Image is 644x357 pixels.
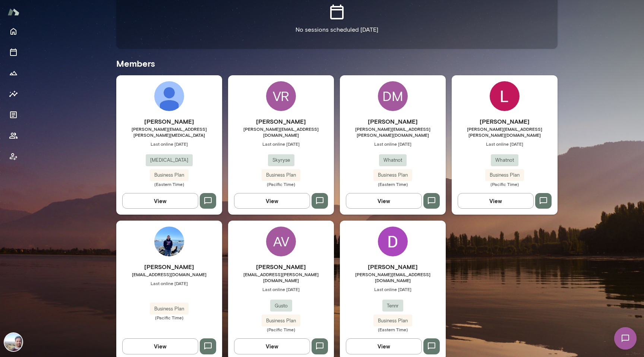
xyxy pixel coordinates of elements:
h6: [PERSON_NAME] [228,262,334,271]
span: Whatnot [379,157,407,164]
span: (Pacific Time) [116,315,222,320]
button: View [346,338,422,354]
img: Daniel Guillen [378,227,408,256]
div: AV [266,227,296,256]
span: Tennr [382,302,403,310]
h5: Members [116,57,558,69]
span: Last online [DATE] [452,141,558,147]
button: View [122,193,198,209]
img: Logan Bestwick [490,81,520,111]
span: Whatnot [491,157,518,164]
h6: [PERSON_NAME] [452,117,558,126]
span: Skyryse [268,157,294,164]
span: (Eastern Time) [340,181,446,187]
span: [PERSON_NAME][EMAIL_ADDRESS][DOMAIN_NAME] [228,126,334,138]
span: [PERSON_NAME][EMAIL_ADDRESS][DOMAIN_NAME] [340,271,446,283]
button: Client app [6,149,21,164]
button: Members [6,128,21,143]
span: [EMAIL_ADDRESS][DOMAIN_NAME] [116,271,222,277]
div: DM [378,81,408,111]
span: (Pacific Time) [228,326,334,332]
h6: [PERSON_NAME] [116,262,222,271]
span: Business Plan [262,317,300,325]
button: Growth Plan [6,66,21,80]
h6: [PERSON_NAME] [228,117,334,126]
span: Last online [DATE] [340,141,446,147]
span: Business Plan [262,171,300,179]
button: Sessions [6,45,21,60]
button: Documents [6,107,21,122]
span: [PERSON_NAME][EMAIL_ADDRESS][PERSON_NAME][MEDICAL_DATA] [116,126,222,138]
button: View [122,338,198,354]
button: View [234,193,310,209]
span: Business Plan [485,171,524,179]
span: Last online [DATE] [116,141,222,147]
span: Business Plan [150,171,189,179]
span: Business Plan [373,171,412,179]
div: VR [266,81,296,111]
span: Last online [DATE] [116,280,222,286]
span: Last online [DATE] [228,141,334,147]
span: Gusto [270,302,292,310]
span: [PERSON_NAME][EMAIL_ADDRESS][PERSON_NAME][DOMAIN_NAME] [452,126,558,138]
span: Business Plan [373,317,412,325]
span: (Pacific Time) [452,181,558,187]
span: [MEDICAL_DATA] [146,157,193,164]
button: View [346,193,422,209]
img: Vipin Hegde [4,333,22,351]
button: View [234,338,310,354]
img: Zhe Tang [154,227,184,256]
span: (Eastern Time) [116,181,222,187]
span: [PERSON_NAME][EMAIL_ADDRESS][PERSON_NAME][DOMAIN_NAME] [340,126,446,138]
span: Last online [DATE] [340,286,446,292]
h6: [PERSON_NAME] [340,262,446,271]
img: Daniel Epstein [154,81,184,111]
button: Insights [6,86,21,101]
span: Last online [DATE] [228,286,334,292]
button: View [458,193,534,209]
span: (Pacific Time) [228,181,334,187]
img: Mento [7,5,19,19]
h6: [PERSON_NAME] [340,117,446,126]
span: [EMAIL_ADDRESS][PERSON_NAME][DOMAIN_NAME] [228,271,334,283]
span: Business Plan [150,305,189,313]
button: Home [6,24,21,39]
p: No sessions scheduled [DATE] [296,25,378,34]
h6: [PERSON_NAME] [116,117,222,126]
span: (Eastern Time) [340,326,446,332]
